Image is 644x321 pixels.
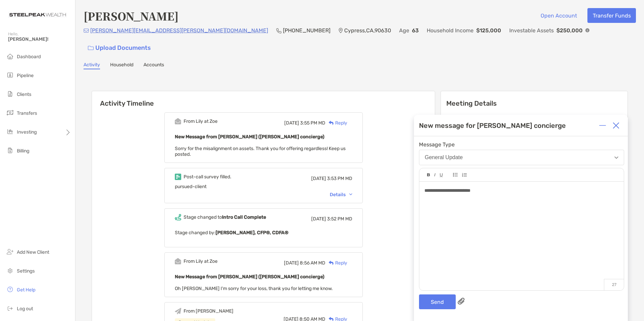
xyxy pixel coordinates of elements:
[614,156,618,159] img: Open dropdown arrow
[17,268,35,274] span: Settings
[6,248,14,256] img: add_new_client icon
[427,173,430,177] img: Editor control icon
[175,308,181,314] img: Event icon
[476,26,501,35] p: $125,000
[6,285,14,293] img: get-help icon
[17,92,31,97] span: Clients
[175,274,324,280] b: New Message from [PERSON_NAME] ([PERSON_NAME] concierge)
[440,173,443,177] img: Editor control icon
[311,176,326,181] span: [DATE]
[90,26,268,35] p: [PERSON_NAME][EMAIL_ADDRESS][PERSON_NAME][DOMAIN_NAME]
[419,141,624,148] span: Message Type
[434,173,436,177] img: Editor control icon
[88,46,94,50] img: button icon
[84,8,179,24] h4: [PERSON_NAME]
[175,214,181,220] img: Event icon
[425,154,463,160] div: General Update
[6,128,14,136] img: investing icon
[419,150,624,165] button: General Update
[587,8,636,23] button: Transfer Funds
[300,120,325,126] span: 3:55 PM MD
[327,216,352,222] span: 3:52 PM MD
[344,26,391,35] p: Cypress , CA , 90630
[184,214,266,220] div: Stage changed to
[184,258,218,264] div: From Lily at Zoe
[175,174,181,180] img: Event icon
[327,176,352,181] span: 3:53 PM MD
[184,308,233,314] div: From [PERSON_NAME]
[419,121,566,130] div: New message for [PERSON_NAME] concierge
[6,52,14,60] img: dashboard icon
[175,258,181,264] img: Event icon
[330,192,352,198] div: Details
[446,99,622,108] p: Meeting Details
[300,260,325,266] span: 8:56 AM MD
[175,118,181,124] img: Event icon
[325,119,347,127] div: Reply
[84,41,155,55] a: Upload Documents
[216,230,288,236] b: [PERSON_NAME], CFP®, CDFA®
[427,26,474,35] p: Household Income
[175,286,333,291] span: Oh [PERSON_NAME] I'm sorry for your loss, thank you for letting me know.
[329,261,334,265] img: Reply icon
[6,71,14,79] img: pipeline icon
[6,90,14,98] img: clients icon
[458,298,464,305] img: paperclip attachments
[184,174,231,180] div: Post-call survey filled.
[613,122,619,129] img: Close
[311,216,326,222] span: [DATE]
[6,266,14,275] img: settings icon
[17,73,34,78] span: Pipeline
[556,26,583,35] p: $250,000
[6,304,14,312] img: logout icon
[6,146,14,154] img: billing icon
[17,287,35,293] span: Get Help
[84,29,89,33] img: Email Icon
[17,129,37,135] span: Investing
[17,306,33,312] span: Log out
[222,214,266,220] b: Intro Call Complete
[325,259,347,266] div: Reply
[419,294,456,309] button: Send
[604,279,624,290] p: 27
[349,193,352,195] img: Chevron icon
[535,8,582,23] button: Open Account
[184,118,218,124] div: From Lily at Zoe
[462,173,467,177] img: Editor control icon
[453,173,458,177] img: Editor control icon
[283,26,330,35] p: [PHONE_NUMBER]
[17,54,41,60] span: Dashboard
[8,36,71,42] span: [PERSON_NAME]!
[284,260,299,266] span: [DATE]
[175,184,206,189] span: pursued-client
[585,28,589,32] img: Info Icon
[8,3,67,27] img: Zoe Logo
[110,62,133,69] a: Household
[599,122,606,129] img: Expand or collapse
[329,121,334,125] img: Reply icon
[17,110,37,116] span: Transfers
[175,228,352,237] p: Stage changed by:
[92,91,435,107] h6: Activity Timeline
[509,26,554,35] p: Investable Assets
[412,26,419,35] p: 63
[84,62,100,69] a: Activity
[6,109,14,117] img: transfers icon
[284,120,299,126] span: [DATE]
[276,28,282,33] img: Phone Icon
[143,62,164,69] a: Accounts
[17,249,49,255] span: Add New Client
[17,148,29,154] span: Billing
[175,134,324,140] b: New Message from [PERSON_NAME] ([PERSON_NAME] concierge)
[175,146,346,157] span: Sorry for the misalignment on assets. Thank you for offering regardless! Keep us posted.
[399,26,409,35] p: Age
[339,28,343,33] img: Location Icon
